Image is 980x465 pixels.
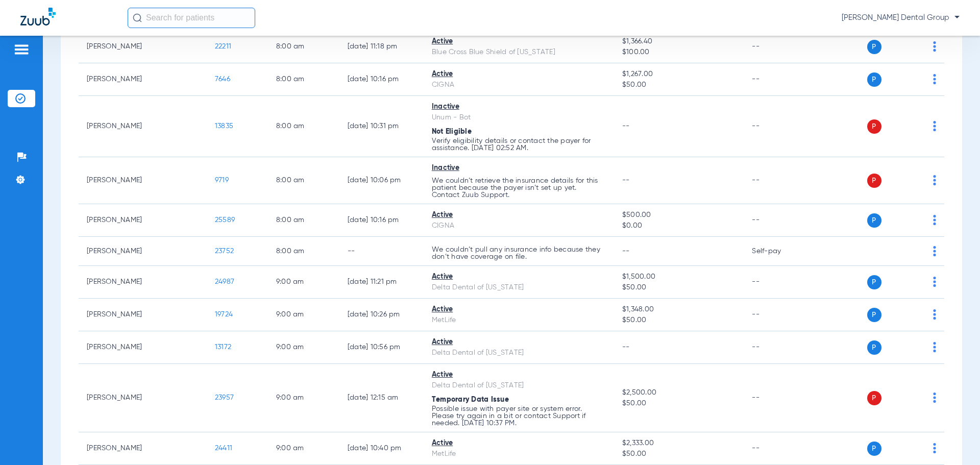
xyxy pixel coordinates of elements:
span: P [867,442,881,456]
span: P [867,275,881,289]
span: $100.00 [622,47,736,58]
span: P [867,40,881,54]
span: $1,348.00 [622,304,736,315]
div: MetLife [432,315,606,326]
span: P [867,340,881,355]
div: Active [432,69,606,80]
td: [PERSON_NAME] [79,266,207,299]
span: 23957 [215,394,234,401]
span: 24411 [215,445,232,452]
div: Active [432,370,606,380]
span: $500.00 [622,210,736,221]
span: $50.00 [622,449,736,459]
span: 24987 [215,278,234,285]
div: CIGNA [432,80,606,90]
td: 8:00 AM [268,204,339,237]
span: $1,500.00 [622,272,736,282]
div: Unum - Bot [432,112,606,123]
td: 8:00 AM [268,96,339,157]
td: [PERSON_NAME] [79,157,207,204]
img: group-dot-blue.svg [933,215,936,225]
div: Active [432,337,606,348]
span: $50.00 [622,282,736,293]
span: P [867,391,881,405]
td: [PERSON_NAME] [79,204,207,237]
td: [DATE] 12:15 AM [339,364,424,432]
td: Self-pay [744,237,813,266]
td: -- [744,266,813,299]
img: x.svg [910,246,920,256]
td: 8:00 AM [268,63,339,96]
span: P [867,308,881,322]
td: -- [744,31,813,63]
span: 13172 [215,344,231,351]
td: -- [744,63,813,96]
div: Delta Dental of [US_STATE] [432,282,606,293]
span: 23752 [215,248,234,255]
td: [DATE] 10:56 PM [339,331,424,364]
input: Search for patients [128,8,255,28]
img: x.svg [910,175,920,185]
td: -- [744,331,813,364]
td: [PERSON_NAME] [79,31,207,63]
img: x.svg [910,41,920,52]
span: -- [622,344,630,351]
td: [DATE] 10:31 PM [339,96,424,157]
td: [DATE] 10:26 PM [339,299,424,331]
span: $0.00 [622,221,736,231]
span: $50.00 [622,315,736,326]
td: 9:00 AM [268,432,339,465]
td: [PERSON_NAME] [79,432,207,465]
iframe: Chat Widget [929,416,980,465]
div: MetLife [432,449,606,459]
span: 13835 [215,123,233,130]
div: Inactive [432,102,606,112]
td: [PERSON_NAME] [79,96,207,157]
div: Active [432,36,606,47]
td: [PERSON_NAME] [79,63,207,96]
td: 9:00 AM [268,331,339,364]
div: Delta Dental of [US_STATE] [432,348,606,358]
img: group-dot-blue.svg [933,74,936,84]
td: 9:00 AM [268,299,339,331]
img: group-dot-blue.svg [933,175,936,185]
td: [PERSON_NAME] [79,237,207,266]
img: group-dot-blue.svg [933,277,936,287]
td: -- [744,364,813,432]
img: x.svg [910,393,920,403]
span: -- [622,248,630,255]
td: -- [744,96,813,157]
span: $50.00 [622,80,736,90]
span: $1,267.00 [622,69,736,80]
span: P [867,72,881,87]
div: Delta Dental of [US_STATE] [432,380,606,391]
span: 9719 [215,177,229,184]
span: $50.00 [622,398,736,409]
span: Temporary Data Issue [432,396,509,403]
td: 9:00 AM [268,364,339,432]
img: group-dot-blue.svg [933,309,936,320]
span: $1,366.40 [622,36,736,47]
div: Active [432,438,606,449]
span: P [867,119,881,134]
span: $2,333.00 [622,438,736,449]
span: -- [622,177,630,184]
img: x.svg [910,277,920,287]
p: Possible issue with payer site or system error. Please try again in a bit or contact Support if n... [432,405,606,427]
img: group-dot-blue.svg [933,41,936,52]
img: x.svg [910,342,920,352]
img: x.svg [910,215,920,225]
img: group-dot-blue.svg [933,121,936,131]
img: x.svg [910,121,920,131]
div: Active [432,304,606,315]
p: We couldn’t pull any insurance info because they don’t have coverage on file. [432,246,606,260]
td: [DATE] 11:18 PM [339,31,424,63]
span: 25589 [215,216,235,224]
td: -- [744,157,813,204]
span: 19724 [215,311,233,318]
td: [DATE] 10:06 PM [339,157,424,204]
td: [PERSON_NAME] [79,364,207,432]
td: [DATE] 11:21 PM [339,266,424,299]
img: x.svg [910,443,920,453]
